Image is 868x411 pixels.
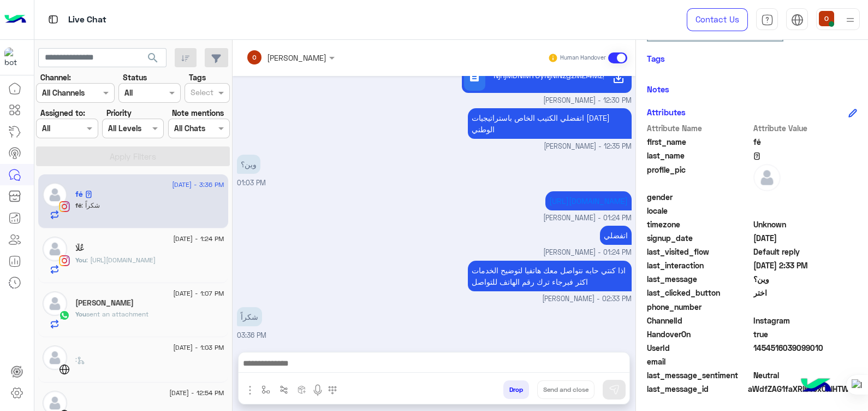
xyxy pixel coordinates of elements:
img: 114004088273201 [4,48,24,67]
button: Apply Filters [36,146,230,166]
span: last_visited_flow [647,246,751,257]
span: [PERSON_NAME] - 01:24 PM [543,213,632,224]
p: 15/9/2025, 12:35 PM [468,108,632,139]
label: Note mentions [172,107,224,119]
label: Channel: [40,72,71,83]
a: [URL][DOMAIN_NAME] [549,196,628,205]
img: hulul-logo.png [797,367,835,406]
label: Tags [189,72,206,83]
a: descriptionNjhjMDNiMTUyNjNlNzgzM2I4Mzg4NzkyX9mD2YrZgSDYqtit2YLZgiDYp9mU2YLYtdmJINin2LPYqtmB2KfYr9... [462,63,632,93]
img: userImage [819,11,834,26]
label: Status [123,72,147,83]
span: [DATE] - 12:54 PM [169,388,224,398]
img: profile [843,13,857,27]
h6: Notes [647,84,669,94]
span: last_name [647,150,751,161]
span: ChannelId [647,315,751,326]
span: description [468,69,481,83]
img: defaultAdmin.png [43,183,67,207]
span: وين؟ [753,273,858,285]
span: last_interaction [647,260,751,271]
span: UserId [647,342,751,354]
span: اختر [753,287,858,298]
span: sent an attachment [86,310,148,318]
span: locale [647,205,751,216]
span: phone_number [647,301,751,313]
img: WebChat [59,364,70,375]
span: email [647,356,751,367]
button: create order [293,380,311,398]
img: send voice note [311,384,324,397]
span: 0 [753,369,858,381]
span: HandoverOn [647,328,751,340]
img: tab [46,13,60,26]
p: Live Chat [68,13,106,27]
label: Priority [106,107,132,119]
span: fé [753,136,858,148]
span: 01:03 PM [237,179,266,187]
h5: fé 𓂀 [75,190,92,199]
span: [DATE] - 3:36 PM [172,180,224,190]
img: Instagram [59,255,70,266]
span: Default reply [753,246,858,257]
button: search [140,48,167,72]
span: null [753,191,858,203]
span: timezone [647,219,751,230]
img: WhatsApp [59,310,70,321]
img: defaultAdmin.png [43,291,67,316]
span: [DATE] - 1:24 PM [173,234,224,244]
h6: Tags [647,54,857,63]
span: 03:36 PM [237,331,266,339]
span: search [146,51,159,64]
span: 1454516039099010 [753,342,858,354]
div: NjhjMDNiMTUyNjNlNzgzM2I4Mzg4NzkyX9mD2YrZgSDYqtit2YLZgiDYp9mU2YLYtdmJINin2LPYqtmB2KfYr9ipINmF2YYg2... [489,65,604,91]
img: create order [298,385,306,394]
p: 15/9/2025, 1:24 PM [600,226,632,245]
p: NjhjMDNiMTUyNjNlNzgzM2I4Mzg4NzkyX9mD2YrZgSDYqtit2YLZgiDYp9mU2YLYtdmJINin2LPYqtmB2KfYr9ipINmF2YYg2... [494,69,600,81]
span: last_message [647,273,751,285]
span: last_clicked_button [647,287,751,298]
button: Trigger scenario [275,380,293,398]
span: Attribute Value [753,122,858,134]
span: 𓂀 [753,150,858,161]
img: defaultAdmin.png [753,164,781,191]
span: Attribute Name [647,122,751,134]
span: 8 [753,315,858,326]
span: You [75,256,86,264]
button: Send and close [537,380,594,399]
img: send message [609,384,620,395]
img: defaultAdmin.png [43,237,67,261]
img: Logo [4,8,26,31]
a: tab [756,8,778,31]
span: You [75,310,86,318]
label: Assigned to: [40,107,85,119]
span: aWdfZAG1faXRlbToxOklHTWVzc2FnZAUlEOjE3ODQxNDYwODYxNzY2MzAwOjM0MDI4MjM2Njg0MTcxMDMwMTI0NDI3NjA4MjA... [748,383,857,395]
span: first_name [647,136,751,148]
span: [PERSON_NAME] - 01:24 PM [543,248,632,258]
span: last_message_sentiment [647,369,751,381]
img: tab [791,14,804,26]
span: null [753,356,858,367]
img: defaultAdmin.png [43,345,67,370]
span: 2025-09-15T11:33:16.6246697Z [753,260,858,271]
p: 15/9/2025, 1:03 PM [237,155,260,174]
img: send attachment [243,384,257,397]
span: https://cdn.prod.website-files.com/68910542505b8eac5afcfcc4/68c03b15263e7833b8388792_%D9%83%D9%8A... [86,256,156,264]
span: [PERSON_NAME] - 02:33 PM [542,294,632,304]
a: Contact Us [687,8,748,31]
span: null [753,301,858,313]
span: [PERSON_NAME] - 12:35 PM [544,142,632,152]
span: fé [75,201,81,209]
h5: Ola Elshafeey [75,298,134,308]
button: select flow [257,380,275,398]
span: null [753,205,858,216]
span: true [753,328,858,340]
button: Drop [503,380,529,399]
img: Trigger scenario [280,385,288,394]
h5: عُلّا [75,244,84,253]
span: last_message_id [647,383,746,395]
p: 15/9/2025, 2:33 PM [468,261,632,291]
img: Instagram [59,201,70,212]
img: select flow [261,385,270,394]
small: Human Handover [560,54,606,62]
